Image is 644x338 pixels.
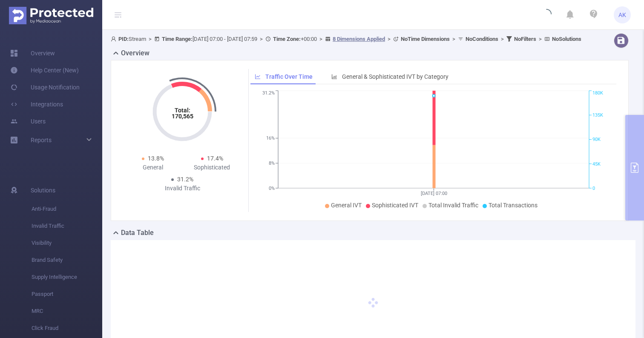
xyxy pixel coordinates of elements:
h2: Overview [121,48,149,58]
span: 17.4% [207,155,223,162]
a: Users [10,113,46,130]
span: Passport [32,286,102,303]
span: General IVT [331,202,362,209]
img: Protected Media [9,7,93,24]
div: General [123,163,182,172]
span: Sophisticated IVT [372,202,418,209]
u: 8 Dimensions Applied [333,36,385,42]
tspan: 135K [592,112,603,118]
span: Click Fraud [32,320,102,337]
tspan: Total: [175,107,190,114]
i: icon: bar-chart [331,74,337,80]
span: AK [618,6,626,23]
tspan: 90K [592,137,601,143]
b: No Filters [514,36,536,42]
span: Solutions [31,182,55,199]
tspan: 0 [592,186,595,191]
i: icon: line-chart [255,74,261,80]
span: Reports [31,137,52,143]
a: Overview [10,45,55,62]
b: Time Range: [162,36,193,42]
tspan: 0% [269,186,275,191]
div: Sophisticated [182,163,241,172]
span: > [536,36,544,42]
span: Stream [DATE] 07:00 - [DATE] 07:59 +00:00 [111,36,581,42]
i: icon: loading [541,9,552,21]
a: Usage Notification [10,79,80,96]
i: icon: user [111,36,118,42]
span: > [317,36,325,42]
tspan: 31.2% [262,91,275,96]
a: Integrations [10,96,63,113]
tspan: 180K [592,91,603,96]
span: > [498,36,506,42]
span: Total Invalid Traffic [428,202,478,209]
span: > [146,36,154,42]
tspan: 170,565 [172,113,193,120]
b: No Solutions [552,36,581,42]
span: Supply Intelligence [32,269,102,286]
tspan: [DATE] 07:00 [420,191,447,196]
span: Invalid Traffic [32,218,102,235]
b: No Time Dimensions [401,36,450,42]
b: No Conditions [466,36,498,42]
tspan: 45K [592,161,601,167]
span: Visibility [32,235,102,252]
span: 31.2% [177,176,193,183]
tspan: 16% [266,136,275,141]
span: 13.8% [148,155,164,162]
b: Time Zone: [273,36,301,42]
span: Anti-Fraud [32,201,102,218]
span: Total Transactions [489,202,538,209]
span: General & Sophisticated IVT by Category [342,73,448,80]
span: > [257,36,265,42]
a: Help Center (New) [10,62,79,79]
span: Brand Safety [32,252,102,269]
span: > [450,36,458,42]
a: Reports [31,132,52,149]
span: MRC [32,303,102,320]
span: > [385,36,393,42]
tspan: 8% [269,160,275,166]
span: Traffic Over Time [265,73,313,80]
div: Invalid Traffic [153,184,212,193]
h2: Data Table [121,228,154,238]
b: PID: [118,36,129,42]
